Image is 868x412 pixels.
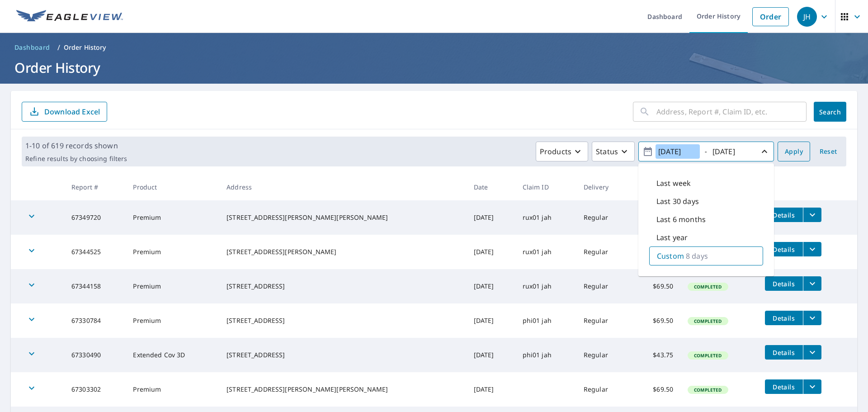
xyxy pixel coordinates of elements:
div: [STREET_ADDRESS] [226,350,459,360]
span: Completed [689,387,727,393]
p: Status [596,146,618,157]
span: Search [821,108,839,116]
td: Premium [126,372,219,407]
h1: Order History [11,58,857,77]
button: detailsBtn-67330490 [765,345,803,360]
div: [STREET_ADDRESS][PERSON_NAME][PERSON_NAME] [226,385,459,394]
button: Apply [778,142,810,161]
button: detailsBtn-67303302 [765,379,803,394]
td: 67344158 [64,269,126,303]
td: $69.50 [632,235,680,269]
th: Date [467,174,515,200]
td: [DATE] [467,372,515,407]
td: $43.75 [632,338,680,372]
th: Product [126,174,219,200]
td: $69.50 [632,269,680,303]
input: yyyy/mm/dd [710,144,754,159]
th: Report # [64,174,126,200]
td: $43.75 [632,200,680,235]
td: 67344525 [64,235,126,269]
p: Last 30 days [656,196,699,207]
button: detailsBtn-67330784 [765,311,803,325]
span: - [642,144,770,160]
div: JH [797,7,817,27]
div: Last week [649,174,763,192]
td: 67303302 [64,372,126,407]
input: yyyy/mm/dd [656,144,700,159]
span: Apply [785,146,803,157]
p: Download Excel [44,107,100,117]
td: Regular [576,200,632,235]
div: [STREET_ADDRESS][PERSON_NAME][PERSON_NAME] [226,213,459,222]
span: Reset [817,146,839,157]
td: [DATE] [467,200,515,235]
span: Completed [689,284,727,290]
th: Address [219,174,467,200]
td: rux01 jah [515,200,576,235]
span: Dashboard [14,43,50,52]
button: filesDropdownBtn-67344158 [803,276,821,291]
button: Reset [814,142,843,161]
input: Address, Report #, Claim ID, etc. [656,99,807,124]
button: - [638,142,774,161]
td: rux01 jah [515,269,576,303]
td: [DATE] [467,235,515,269]
p: Products [540,146,571,157]
span: Details [770,245,797,254]
a: Dashboard [11,40,54,55]
td: Premium [126,269,219,303]
div: Last year [649,228,763,246]
td: [DATE] [467,338,515,372]
a: Order [752,7,789,26]
td: Regular [576,372,632,407]
td: phi01 jah [515,338,576,372]
div: [STREET_ADDRESS][PERSON_NAME] [226,247,459,256]
td: phi01 jah [515,303,576,338]
button: detailsBtn-67344158 [765,276,803,291]
button: filesDropdownBtn-67330784 [803,311,821,325]
button: Status [592,142,635,161]
p: Custom [657,251,684,261]
th: Claim ID [515,174,576,200]
img: EV Logo [16,10,123,24]
div: [STREET_ADDRESS] [226,282,459,291]
td: $69.50 [632,372,680,407]
td: [DATE] [467,303,515,338]
span: Details [770,211,797,219]
td: Regular [576,338,632,372]
button: detailsBtn-67344525 [765,242,803,256]
div: Custom8 days [649,246,763,265]
p: Last year [656,232,688,243]
div: [STREET_ADDRESS] [226,316,459,325]
span: Details [770,314,797,322]
button: filesDropdownBtn-67330490 [803,345,821,360]
td: 67330490 [64,338,126,372]
td: Premium [126,235,219,269]
nav: breadcrumb [11,40,857,55]
th: Cost [632,174,680,200]
td: Premium [126,303,219,338]
p: Refine results by choosing filters [25,155,127,163]
p: 8 days [686,251,708,261]
div: Last 6 months [649,210,763,228]
td: Extended Cov 3D [126,338,219,372]
button: filesDropdownBtn-67344525 [803,242,821,256]
button: filesDropdownBtn-67303302 [803,379,821,394]
span: Details [770,383,797,391]
td: Premium [126,200,219,235]
td: 67349720 [64,200,126,235]
p: Order History [64,43,106,52]
button: filesDropdownBtn-67349720 [803,208,821,222]
p: Last week [656,178,691,189]
p: 1-10 of 619 records shown [25,140,127,151]
button: Products [536,142,588,161]
span: Details [770,279,797,288]
td: Regular [576,303,632,338]
td: [DATE] [467,269,515,303]
button: detailsBtn-67349720 [765,208,803,222]
td: Regular [576,269,632,303]
span: Completed [689,352,727,359]
td: Regular [576,235,632,269]
div: Last 30 days [649,192,763,210]
td: $69.50 [632,303,680,338]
